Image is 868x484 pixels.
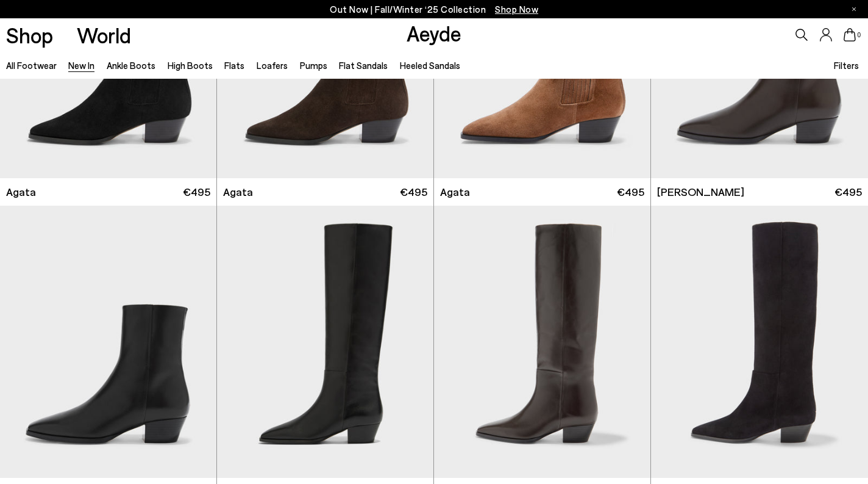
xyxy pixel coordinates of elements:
a: Pumps [300,60,327,71]
span: Navigate to /collections/new-in [495,4,538,15]
span: €495 [834,184,862,200]
span: 0 [856,32,862,38]
span: €495 [400,184,427,200]
a: [PERSON_NAME] €495 [651,178,868,206]
span: Agata [440,184,470,200]
a: New In [68,60,94,71]
span: [PERSON_NAME] [657,184,744,200]
a: Ankle Boots [107,60,155,71]
a: Loafers [257,60,288,71]
a: Shop [6,24,53,46]
span: Agata [6,184,36,200]
img: Medea Knee-High Boots [217,206,433,478]
a: World [77,24,131,46]
a: Heeled Sandals [400,60,460,71]
img: Medea Knee-High Boots [434,206,650,478]
span: €495 [617,184,644,200]
a: Agata €495 [434,178,650,206]
p: Out Now | Fall/Winter ‘25 Collection [330,2,538,17]
a: High Boots [168,60,213,71]
a: Aeyde [407,20,461,46]
img: Medea Suede Knee-High Boots [651,206,868,478]
span: Agata [223,184,253,200]
a: Flats [224,60,244,71]
a: All Footwear [6,60,57,71]
span: €495 [183,184,210,200]
a: 0 [844,28,856,42]
a: Agata €495 [217,178,433,206]
a: Flat Sandals [339,60,388,71]
span: Filters [834,60,859,71]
